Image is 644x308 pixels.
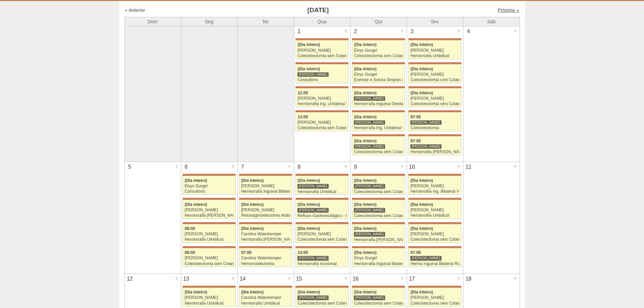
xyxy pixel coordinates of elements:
[352,86,405,88] div: Key: Maria Braido
[410,301,459,306] div: Colecistectomia sem Colangiografia VL
[352,62,405,64] div: Key: Maria Braido
[237,17,294,26] th: Ter
[239,288,292,307] a: (Dia inteiro) Carolina Waterkemper Herniorrafia Umbilical
[183,246,235,248] div: Key: Maria Braido
[408,176,461,195] a: (Dia inteiro) [PERSON_NAME] Herniorrafia Ing. Bilateral VL
[295,88,348,107] a: 12:00 [PERSON_NAME] Herniorrafia Ing. Unilateral VL
[410,96,459,101] div: [PERSON_NAME]
[407,162,418,172] div: 10
[295,200,348,219] a: (Dia inteiro) [PERSON_NAME] Refluxo Gastroesofágico - Cirurgia VL
[408,246,461,248] div: Key: Maria Braido
[410,126,459,130] div: Colecistostomia
[125,162,135,172] div: 5
[410,67,433,71] span: (Dia inteiro)
[185,256,234,260] div: [PERSON_NAME]
[352,288,405,307] a: (Dia inteiro) [PERSON_NAME] Colecistectomia sem Colangiografia VL
[354,202,377,207] span: (Dia inteiro)
[408,134,461,136] div: Key: Maria Braido
[408,136,461,155] a: 07:00 [PERSON_NAME] Herniorrafia [PERSON_NAME]
[295,176,348,195] a: (Dia inteiro) [PERSON_NAME] Herniorrafia Umbilical
[241,301,290,306] div: Herniorrafia Umbilical
[239,222,292,224] div: Key: Maria Braido
[297,102,347,106] div: Herniorrafia Ing. Unilateral VL
[354,295,385,300] div: [PERSON_NAME]
[295,224,348,243] a: (Dia inteiro) [PERSON_NAME] Colecistectomia sem Colangiografia VL
[230,162,236,171] div: +
[219,5,416,15] h3: [DATE]
[183,224,235,243] a: 08:00 [PERSON_NAME] Herniorrafia Umbilical
[354,214,403,218] div: Colecistectomia sem Colangiografia VL
[183,286,235,288] div: Key: Maria Braido
[352,222,405,224] div: Key: Maria Braido
[408,288,461,307] a: (Dia inteiro) [PERSON_NAME] Colecistectomia sem Colangiografia VL
[408,222,461,224] div: Key: Maria Braido
[352,200,405,219] a: (Dia inteiro) [PERSON_NAME] Colecistectomia sem Colangiografia VL
[354,72,403,77] div: Elvys Gurgel
[295,288,348,307] a: (Dia inteiro) [PERSON_NAME] Colecistectomia sem Colangiografia VL
[181,17,237,26] th: Seg
[297,262,347,266] div: Herniorrafia Incisional
[185,237,234,242] div: Herniorrafia Umbilical
[287,274,292,283] div: +
[410,237,459,242] div: Colecistectomia sem Colangiografia
[241,290,264,294] span: (Dia inteiro)
[241,208,290,212] div: [PERSON_NAME]
[297,232,347,236] div: [PERSON_NAME]
[351,162,361,172] div: 9
[408,62,461,64] div: Key: Maria Braido
[352,286,405,288] div: Key: Maria Braido
[352,176,405,195] a: (Dia inteiro) [PERSON_NAME] Colecistectomia sem Colangiografia VL
[352,134,405,136] div: Key: Maria Braido
[241,262,290,266] div: Hemorroidectomia
[239,198,292,200] div: Key: Maria Braido
[354,232,385,237] div: [PERSON_NAME]
[354,139,377,143] span: (Dia inteiro)
[498,7,519,13] a: Próximo »
[410,42,433,47] span: (Dia inteiro)
[354,190,403,194] div: Colecistectomia sem Colangiografia VL
[185,290,207,294] span: (Dia inteiro)
[512,26,518,35] div: +
[238,274,248,284] div: 14
[343,274,349,283] div: +
[297,184,329,189] div: [PERSON_NAME]
[410,202,433,207] span: (Dia inteiro)
[408,224,461,243] a: (Dia inteiro) [PERSON_NAME] Colecistectomia sem Colangiografia
[174,274,180,283] div: +
[408,40,461,59] a: (Dia inteiro) [PERSON_NAME] Herniorrafia Umbilical
[352,38,405,40] div: Key: Maria Braido
[410,232,459,236] div: [PERSON_NAME]
[354,115,377,119] span: (Dia inteiro)
[297,250,308,255] span: 13:00
[239,224,292,243] a: (Dia inteiro) Carolina Waterkemper Herniorrafia [PERSON_NAME]
[183,174,235,176] div: Key: Maria Braido
[354,91,377,95] span: (Dia inteiro)
[512,274,518,283] div: +
[354,250,377,255] span: (Dia inteiro)
[297,72,329,77] div: [PERSON_NAME]
[241,178,264,183] span: (Dia inteiro)
[354,290,377,294] span: (Dia inteiro)
[181,274,192,284] div: 13
[124,17,181,26] th: Dom
[512,162,518,171] div: +
[354,96,385,101] div: [PERSON_NAME]
[410,184,459,188] div: [PERSON_NAME]
[410,120,442,125] div: [PERSON_NAME]
[400,162,405,171] div: +
[185,184,234,188] div: Elvys Gurgel
[295,112,348,131] a: 13:00 [PERSON_NAME] Colecistectomia sem Colangiografia VL
[241,213,290,218] div: Retossigmoidectomia Abdominal
[297,256,329,261] div: [PERSON_NAME]
[185,226,195,231] span: 08:00
[352,40,405,59] a: (Dia inteiro) Elvys Gurgel Colecistectomia sem Colangiografia VL
[410,139,421,143] span: 07:00
[185,213,234,218] div: Herniorrafia [PERSON_NAME]
[410,213,459,218] div: Herniorrafia Umbilical
[410,48,459,53] div: [PERSON_NAME]
[408,174,461,176] div: Key: Maria Braido
[410,262,459,266] div: Hernia Inguinal Bilateral Robótica
[354,42,377,47] span: (Dia inteiro)
[354,150,403,154] div: Colecistectomia sem Colangiografia VL
[297,226,320,231] span: (Dia inteiro)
